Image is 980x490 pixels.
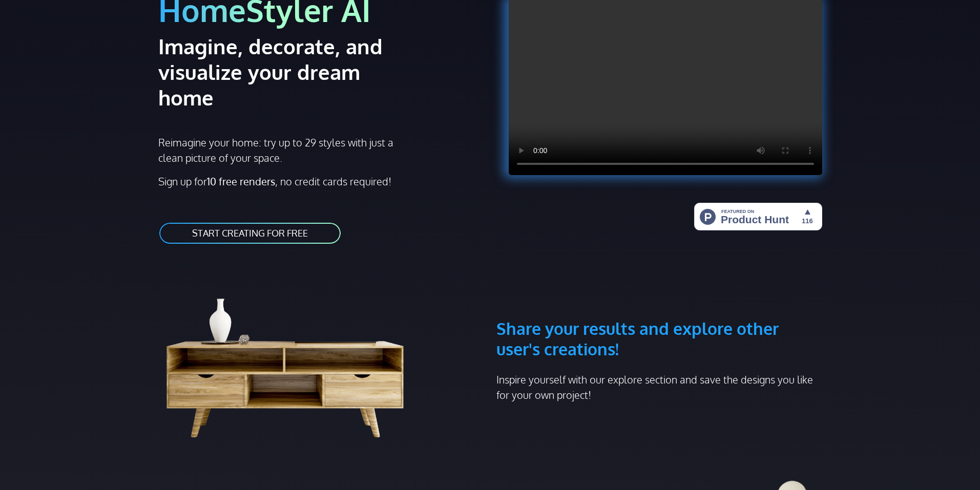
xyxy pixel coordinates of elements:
[158,174,484,189] p: Sign up for , no credit cards required!
[207,175,275,188] strong: 10 free renders
[496,372,822,402] p: Inspire yourself with our explore section and save the designs you like for your own project!
[158,135,403,165] p: Reimagine your home: try up to 29 styles with just a clean picture of your space.
[694,203,822,230] img: HomeStyler AI - Interior Design Made Easy: One Click to Your Dream Home | Product Hunt
[158,269,428,443] img: living room cabinet
[158,33,419,110] h2: Imagine, decorate, and visualize your dream home
[158,222,342,245] a: START CREATING FOR FREE
[496,269,822,359] h3: Share your results and explore other user's creations!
